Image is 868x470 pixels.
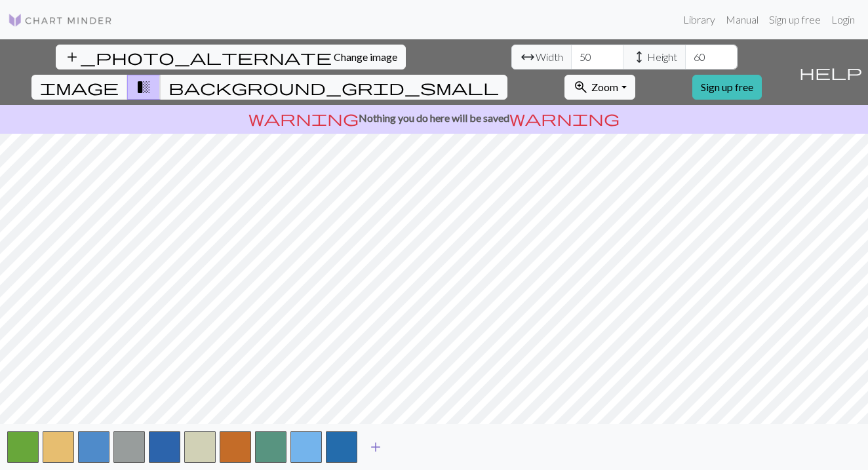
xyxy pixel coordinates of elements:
[564,75,635,100] button: Zoom
[334,50,397,63] span: Change image
[368,438,384,456] span: add
[591,81,618,93] span: Zoom
[64,48,332,66] span: add_photo_alternate
[509,109,620,127] span: warning
[359,435,392,460] button: Add color
[692,75,762,100] a: Sign up free
[5,110,863,126] p: Nothing you do here will be saved
[764,7,826,33] a: Sign up free
[720,7,764,33] a: Manual
[8,12,113,28] img: Logo
[520,48,536,66] span: arrow_range
[647,49,677,65] span: Height
[248,109,359,127] span: warning
[678,7,720,33] a: Library
[40,78,119,96] span: image
[826,7,860,33] a: Login
[631,48,647,66] span: height
[168,78,499,96] span: background_grid_small
[536,49,563,65] span: Width
[799,63,862,81] span: help
[56,45,406,69] button: Change image
[136,78,151,96] span: transition_fade
[793,39,868,105] button: Help
[573,78,589,96] span: zoom_in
